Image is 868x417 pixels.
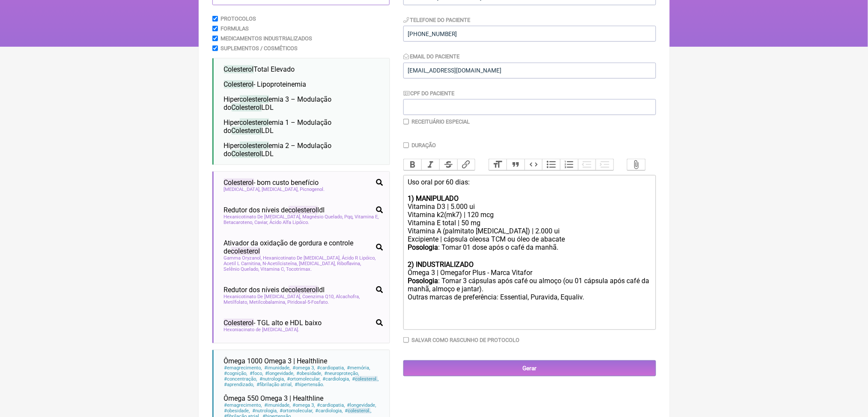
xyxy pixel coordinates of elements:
[249,371,263,376] span: foco
[296,371,322,376] span: obesidade
[224,220,254,225] span: Betacaroteno
[489,159,507,170] button: Heading
[303,294,335,299] span: Coenzima Q10
[250,299,286,305] span: Metilcobalamina
[224,402,262,408] span: emagrecimento
[221,15,256,22] label: Protocolos
[224,408,251,414] span: obesidade
[439,159,457,170] button: Strikethrough
[264,365,291,371] span: imunidade
[224,371,248,376] span: cognição
[408,269,651,277] div: Ômega 3 | Omegafor Plus - Marca Vitafor
[292,402,315,408] span: omega 3
[346,402,376,408] span: longevidade
[224,178,254,187] span: Colesterol
[264,402,291,408] span: imunidade
[240,142,269,150] span: colesterol
[263,255,341,261] span: Hexanicotinato De [MEDICAL_DATA]
[224,327,300,332] span: Hexoniacinato de [MEDICAL_DATA]
[232,103,262,112] span: Colesterol
[221,25,249,32] label: Formulas
[224,394,324,402] span: Ômega 550 Omega 3 | Healthline
[252,408,278,414] span: nutrologia
[345,214,354,220] span: Pqq
[316,402,345,408] span: cardiopatia
[300,187,325,192] span: Picnogenol
[224,206,325,214] span: Redutor dos níveis de ldl
[355,214,379,220] span: Vitamina E
[412,118,470,125] label: Receituário Especial
[289,286,318,294] span: colesterol
[412,337,519,343] label: Salvar como rascunho de Protocolo
[224,239,373,255] span: Ativador da oxidação de gordura e controle de
[224,357,328,365] span: Ômega 1000 Omega 3 | Healthline
[412,142,436,148] label: Duração
[224,376,258,382] span: concentração
[408,277,651,326] div: : Tomar 3 cápsulas após café ou almoço (ou 01 cápsula após café da manhã, almoço e jantar). Outra...
[408,219,651,227] div: Vitamina E total | 50 mg
[507,159,525,170] button: Quote
[303,214,343,220] span: Magnésio Quelado
[457,159,475,170] button: Link
[408,260,474,269] strong: 2) INDUSTRIALIZADO
[224,286,325,294] span: Redutor dos níveis de ldl
[224,382,255,387] span: aprendizado
[336,294,360,299] span: Alcachofra
[286,266,312,272] span: Tocotrimax
[224,65,295,73] span: Total Elevado
[224,261,262,266] span: Acetil L Carnitina
[255,220,268,225] span: Caviar
[627,159,645,170] button: Attach Files
[408,202,651,211] div: Vitamina D3 | 5.000 ui
[288,299,329,305] span: Piridoxal-5-Fosfato
[403,53,460,60] label: Email do Paciente
[408,227,651,243] div: Vitamina A (palmitato [MEDICAL_DATA]) | 2.000 ui Excipiente | cápsula oleosa TCM ou óleo de abacate
[294,382,325,387] span: hipertensão
[525,159,543,170] button: Code
[408,211,651,219] div: Vitamina k2(mk7) | 120 mcg
[315,408,343,414] span: cardiologia
[224,294,301,299] span: Hexanicotinato De [MEDICAL_DATA]
[224,65,254,73] span: Colesterol
[231,247,260,255] span: colesterol
[337,261,361,266] span: Riboflavina
[322,376,350,382] span: cardiologia
[560,159,578,170] button: Numbers
[224,118,332,135] span: Hiper emia 1 – Modulação do LDL
[232,127,262,135] span: Colesterol
[299,261,336,266] span: [MEDICAL_DATA]
[596,159,614,170] button: Increase Level
[224,80,307,88] span: - Lipoproteinemia
[404,159,422,170] button: Bold
[224,319,322,327] span: - TGL alto e HDL baixo
[224,266,260,272] span: Selênio Quelado
[224,255,262,261] span: Gamma Oryzanol
[224,187,261,192] span: [MEDICAL_DATA]
[261,266,285,272] span: Vitamina C
[259,376,285,382] span: nutrologia
[224,142,332,158] span: Hiper emia 2 – Modulação do LDL
[224,319,254,327] span: Colesterol
[346,365,370,371] span: memória
[221,45,298,51] label: Suplementos / Cosméticos
[542,159,560,170] button: Bullets
[221,35,312,42] label: Medicamentos Industrializados
[408,243,651,269] div: : Tomar 01 dose após o café da manhã. ㅤ
[403,360,656,376] input: Gerar
[403,17,471,23] label: Telefone do Paciente
[292,365,315,371] span: omega 3
[316,365,345,371] span: cardiopatia
[408,243,438,251] strong: Posologia
[224,80,254,88] span: Colesterol
[265,371,295,376] span: longevidade
[262,187,299,192] span: [MEDICAL_DATA]
[342,255,376,261] span: Ácido R Lipóico
[355,376,378,382] span: colesterol
[232,150,262,158] span: Colesterol
[263,261,298,266] span: N-Acetilcisteína
[421,159,439,170] button: Italic
[256,382,293,387] span: fibrilação atrial
[279,408,313,414] span: ortomolecular
[578,159,596,170] button: Decrease Level
[324,371,359,376] span: neuroproteção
